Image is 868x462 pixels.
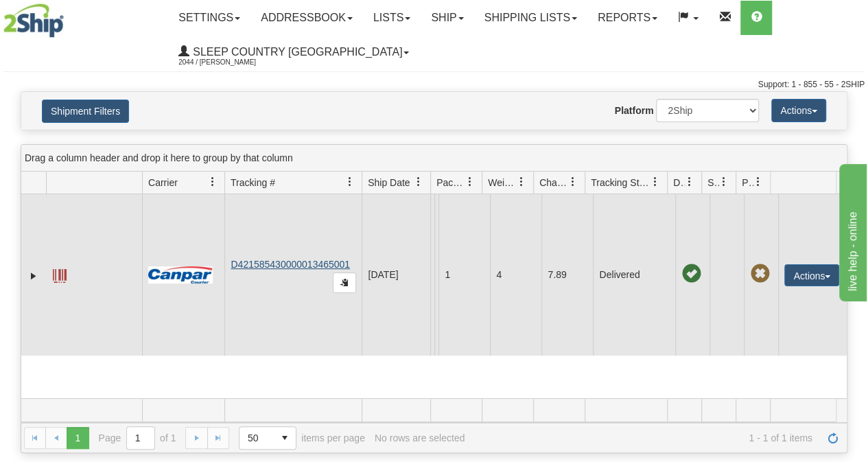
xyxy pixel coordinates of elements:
a: Weight filter column settings [510,170,533,194]
a: Shipping lists [474,1,587,35]
button: Actions [784,264,839,286]
span: items per page [239,426,365,450]
td: 7.89 [541,194,593,356]
img: 14 - Canpar [148,266,213,284]
button: Copy to clipboard [333,273,356,293]
span: Pickup Status [742,176,753,189]
span: Tracking Status [591,176,650,189]
div: Support: 1 - 855 - 55 - 2SHIP [3,79,865,91]
button: Actions [771,99,826,122]
a: Delivery Status filter column settings [678,170,701,194]
iframe: chat widget [836,161,867,301]
span: 2044 / [PERSON_NAME] [178,56,281,69]
span: Ship Date [368,176,410,189]
img: logo2044.jpg [3,3,64,38]
input: Page 1 [127,427,154,449]
span: Delivery Status [673,176,685,189]
td: Sleep Country [GEOGRAPHIC_DATA] Shipping department [GEOGRAPHIC_DATA] [GEOGRAPHIC_DATA] [GEOGRAPH... [430,194,434,356]
td: 1 [438,194,490,356]
a: D421585430000013465001 [231,259,350,270]
span: Carrier [148,176,178,189]
span: select [274,427,296,449]
span: Sleep Country [GEOGRAPHIC_DATA] [189,46,402,58]
span: Page of 1 [99,426,176,450]
td: Delivered [593,194,675,356]
td: [DATE] [362,194,430,356]
a: Ship [421,1,473,35]
a: Ship Date filter column settings [407,170,430,194]
span: Page sizes drop down [239,426,296,450]
a: Settings [168,1,250,35]
span: Weight [488,176,517,189]
div: grid grouping header [21,145,847,172]
a: Refresh [822,427,844,449]
a: Carrier filter column settings [201,170,224,194]
a: Addressbook [250,1,363,35]
div: live help - online [10,8,127,25]
td: 4 [490,194,541,356]
a: Packages filter column settings [458,170,482,194]
a: Tracking Status filter column settings [644,170,667,194]
span: Packages [436,176,465,189]
label: Platform [615,104,654,117]
td: [PERSON_NAME] [PERSON_NAME] CA QC [PERSON_NAME] J7T 3A8 [434,194,438,356]
a: Charge filter column settings [561,170,585,194]
a: Tracking # filter column settings [338,170,362,194]
a: Label [53,263,67,285]
button: Shipment Filters [42,100,129,123]
a: Sleep Country [GEOGRAPHIC_DATA] 2044 / [PERSON_NAME] [168,35,419,69]
span: Page 1 [67,427,89,449]
a: Reports [587,1,668,35]
span: 1 - 1 of 1 items [474,432,812,443]
a: Expand [27,269,40,283]
a: Lists [363,1,421,35]
div: No rows are selected [375,432,465,443]
span: Pickup Not Assigned [750,264,769,284]
span: 50 [248,431,266,445]
a: Pickup Status filter column settings [747,170,770,194]
span: On time [681,264,701,284]
span: Shipment Issues [707,176,719,189]
span: Charge [539,176,568,189]
span: Tracking # [231,176,275,189]
a: Shipment Issues filter column settings [712,170,736,194]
